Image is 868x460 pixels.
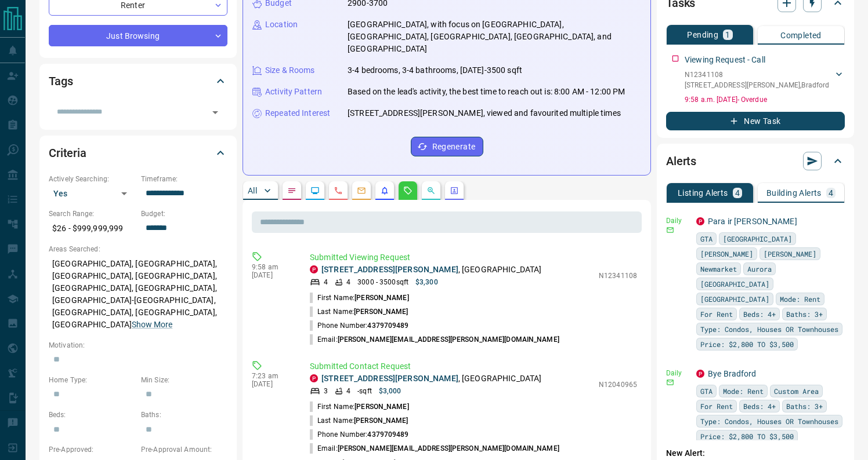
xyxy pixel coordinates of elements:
p: First Name: [310,293,409,303]
div: Tags [49,67,227,95]
p: Based on the lead's activity, the best time to reach out is: 8:00 AM - 12:00 PM [348,86,625,98]
span: Baths: 3+ [786,400,823,412]
span: Baths: 3+ [786,308,823,320]
svg: Agent Actions [450,186,459,195]
span: Aurora [747,263,772,275]
p: 4 [324,277,328,287]
p: Motivation: [49,340,227,351]
svg: Lead Browsing Activity [310,186,320,195]
p: [STREET_ADDRESS][PERSON_NAME] , Bradford [685,80,829,90]
div: Just Browsing [49,25,227,46]
p: 3 [324,386,328,396]
p: 3000 - 3500 sqft [357,277,408,287]
a: [STREET_ADDRESS][PERSON_NAME] [321,265,458,274]
p: All [248,187,257,195]
button: Regenerate [411,137,483,156]
p: Actively Searching: [49,174,135,184]
span: Type: Condos, Houses OR Townhouses [700,323,838,335]
p: [GEOGRAPHIC_DATA], [GEOGRAPHIC_DATA], [GEOGRAPHIC_DATA], [GEOGRAPHIC_DATA], [GEOGRAPHIC_DATA], [G... [49,254,227,334]
p: Pre-Approval Amount: [141,444,227,455]
span: [GEOGRAPHIC_DATA] [723,233,792,244]
p: 4 [829,189,833,197]
p: N12341108 [685,70,829,80]
div: property.ca [310,374,318,382]
a: Bye Bradford [708,369,757,378]
p: Completed [780,31,822,39]
p: Repeated Interest [265,107,330,119]
svg: Calls [334,186,343,195]
p: First Name: [310,401,409,412]
span: GTA [700,385,713,397]
svg: Email [666,226,674,234]
div: Yes [49,184,135,203]
p: Listing Alerts [678,189,728,197]
p: [DATE] [252,380,292,388]
svg: Listing Alerts [380,186,389,195]
span: 4379709489 [367,430,408,439]
span: [PERSON_NAME][EMAIL_ADDRESS][PERSON_NAME][DOMAIN_NAME] [338,335,559,344]
p: Submitted Contact Request [310,360,637,373]
span: Beds: 4+ [743,308,776,320]
span: Custom Area [774,385,819,397]
p: Timeframe: [141,174,227,184]
span: [PERSON_NAME] [764,248,816,260]
p: 4 [346,386,350,396]
p: $26 - $999,999,999 [49,219,135,238]
p: Activity Pattern [265,86,322,98]
span: [PERSON_NAME] [700,248,753,260]
h2: Alerts [666,152,696,170]
span: Type: Condos, Houses OR Townhouses [700,415,838,427]
svg: Notes [287,186,296,195]
span: 4379709489 [367,322,408,330]
p: N12040965 [599,379,637,390]
p: , [GEOGRAPHIC_DATA] [321,373,541,385]
h2: Criteria [49,144,86,162]
p: Daily [666,368,689,378]
p: Location [265,19,298,31]
span: For Rent [700,308,733,320]
p: Building Alerts [766,189,822,197]
span: [GEOGRAPHIC_DATA] [700,278,769,290]
span: Newmarket [700,263,737,275]
svg: Opportunities [426,186,436,195]
p: 9:58 am [252,263,292,271]
span: Mode: Rent [723,385,764,397]
svg: Email [666,378,674,386]
div: property.ca [696,370,704,378]
span: Price: $2,800 TO $3,500 [700,430,794,442]
a: [STREET_ADDRESS][PERSON_NAME] [321,374,458,383]
button: New Task [666,112,845,130]
p: 7:23 am [252,372,292,380]
p: Pending [687,31,718,39]
p: Baths: [141,410,227,420]
span: [GEOGRAPHIC_DATA] [700,293,769,305]
p: Pre-Approved: [49,444,135,455]
p: New Alert: [666,447,845,459]
p: Beds: [49,410,135,420]
p: - sqft [357,386,372,396]
p: Areas Searched: [49,244,227,254]
p: Search Range: [49,209,135,219]
p: Email: [310,443,559,454]
p: $3,000 [379,386,402,396]
p: 1 [725,31,730,39]
button: Show More [132,319,172,331]
a: Para ir [PERSON_NAME] [708,217,797,226]
svg: Emails [357,186,366,195]
p: Last Name: [310,306,408,317]
p: [STREET_ADDRESS][PERSON_NAME], viewed and favourited multiple times [348,107,621,119]
div: property.ca [696,217,704,225]
svg: Requests [403,186,413,195]
span: [PERSON_NAME] [355,294,408,302]
p: , [GEOGRAPHIC_DATA] [321,264,541,276]
span: Beds: 4+ [743,400,776,412]
span: Price: $2,800 TO $3,500 [700,338,794,350]
p: 4 [346,277,350,287]
p: Min Size: [141,375,227,385]
p: Daily [666,216,689,226]
p: 3-4 bedrooms, 3-4 bathrooms, [DATE]-3500 sqft [348,64,522,76]
span: GTA [700,233,713,244]
span: [PERSON_NAME] [354,417,408,425]
span: [PERSON_NAME] [354,308,408,316]
p: N12341108 [599,271,637,281]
